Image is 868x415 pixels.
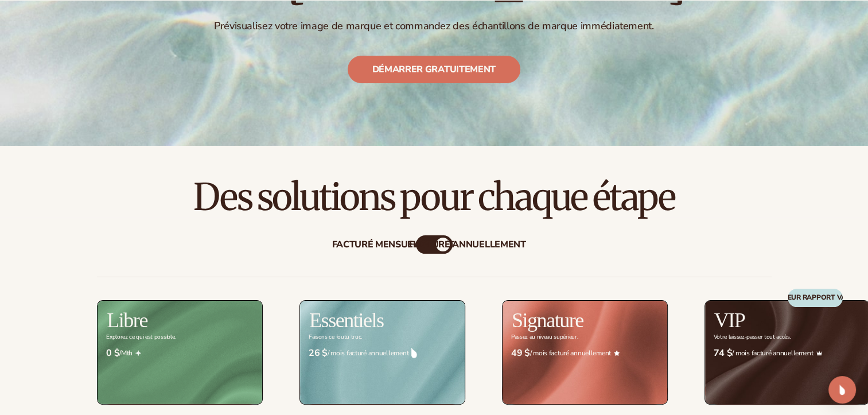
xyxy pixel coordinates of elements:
img: Star_6.png [614,350,620,355]
strong: 0 $ [106,348,119,359]
div: Explorez ce qui est possible. [106,334,176,340]
font: / mois facturé annuellement [328,349,408,357]
strong: 49 $ [511,348,530,359]
strong: 26 $ [309,348,328,359]
font: / mois facturé annuellement [530,349,611,357]
img: Essentials_BG_9050f826-5aa9-47d9-a362-757b82c62641.jpg [300,301,465,404]
h2: VIP [714,310,745,331]
img: Free_Icon_bb6e7c7e-73f8-44bd-8ed0-223ea0fc522e.png [135,350,141,356]
h2: Essentiels [309,310,384,331]
div: facturé annuellement [409,239,526,250]
h2: Libre [107,310,147,331]
div: Facturé mensuellement [332,239,454,250]
div: Passez au niveau supérieur. [511,334,578,340]
div: Faisons ce foutu truc. [309,334,362,340]
p: Prévisualisez votre image de marque et commandez des échantillons de marque immédiatement. [151,20,716,33]
font: / mois facturé annuellement [732,349,813,357]
img: free_bg.png [98,301,262,404]
img: Signature_BG_eeb718c8-65ac-49e3-a4e5-327c6aa73146.jpg [503,301,667,404]
font: /Mth [119,349,133,357]
strong: 74 $ [714,348,733,359]
h2: Des solutions pour chaque étape [32,178,836,216]
div: Votre laissez-passer tout accès. [714,334,791,340]
div: MEILLEUR RAPPORT VALEUR [788,289,843,307]
img: drop.png [411,348,417,358]
h2: Signature [512,310,583,331]
div: Ouvrez Intercom Messenger [828,376,856,404]
a: Démarrer gratuitement [348,56,520,83]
